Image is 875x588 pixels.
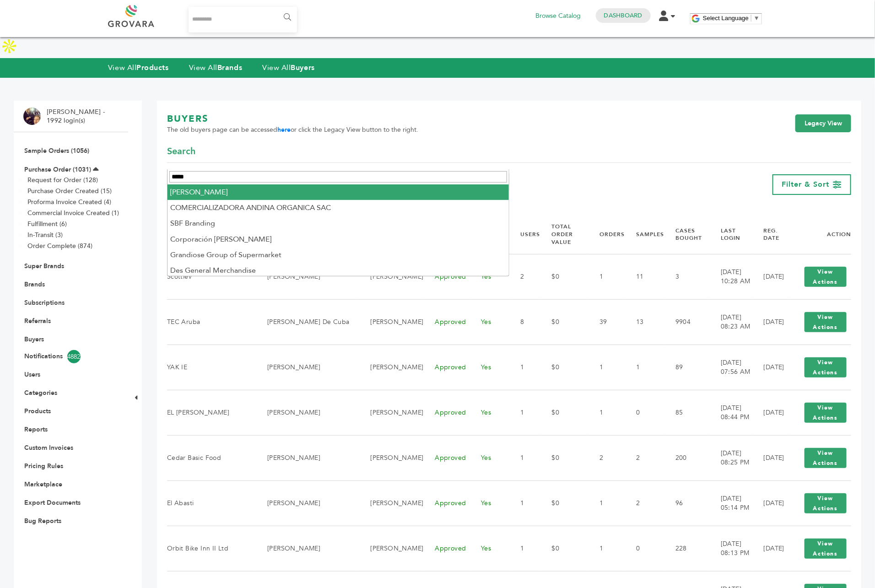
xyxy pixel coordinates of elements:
td: [DATE] [752,526,789,571]
a: Dashboard [604,11,643,20]
button: View Actions [805,493,847,513]
a: View AllBrands [189,63,243,73]
td: [DATE] 08:25 PM [709,435,752,480]
td: 8 [509,299,540,345]
td: 200 [664,435,709,480]
td: $0 [540,435,588,480]
td: 2 [509,254,540,299]
td: [PERSON_NAME] [256,435,359,480]
a: Reports [24,425,48,434]
li: Grandiose Group of Supermarket [167,247,509,263]
a: Pricing Rules [24,462,63,470]
td: [DATE] [752,254,789,299]
a: Marketplace [24,480,62,489]
a: Export Documents [24,498,81,507]
td: [PERSON_NAME] De Cuba [256,299,359,345]
td: [PERSON_NAME] [256,254,359,299]
a: In-Transit (3) [27,231,63,239]
td: [PERSON_NAME] [359,480,423,526]
td: 39 [588,299,625,345]
td: 3 [664,254,709,299]
a: Purchase Order Created (15) [27,187,112,195]
a: Proforma Invoice Created (4) [27,198,111,206]
button: View Actions [805,539,847,559]
a: Commercial Invoice Created (1) [27,209,119,217]
td: 0 [625,390,664,435]
td: Orbit Bike Inn II Ltd [167,526,256,571]
td: Approved [424,345,470,390]
span: Select Language [703,15,749,22]
td: [PERSON_NAME] [359,299,423,345]
button: View Actions [805,357,847,378]
td: [DATE] 08:23 AM [709,299,752,345]
td: 1 [509,390,540,435]
td: $0 [540,299,588,345]
a: Legacy View [795,114,851,133]
a: Custom Invoices [24,443,73,452]
td: Approved [424,390,470,435]
a: View AllProducts [108,63,169,73]
td: 228 [664,526,709,571]
td: Approved [424,526,470,571]
a: Subscriptions [24,298,65,307]
td: 1 [509,345,540,390]
button: View Actions [805,403,847,423]
span: Search [167,145,195,158]
td: El Abasti [167,480,256,526]
td: Yes [470,435,509,480]
input: Search... [189,7,297,32]
td: 2 [588,435,625,480]
li: Des General Merchandise [167,263,509,278]
td: 1 [588,254,625,299]
td: Yes [470,299,509,345]
a: Buyers [24,335,44,344]
td: 1 [625,345,664,390]
a: Browse Catalog [536,11,581,21]
td: Yes [470,480,509,526]
td: [PERSON_NAME] [256,526,359,571]
span: ​ [751,15,751,22]
td: [DATE] 08:44 PM [709,390,752,435]
span: The old buyers page can be accessed or click the Legacy View button to the right. [167,125,418,135]
td: $0 [540,345,588,390]
th: Last Login [709,215,752,254]
td: Approved [424,254,470,299]
a: Bug Reports [24,517,61,525]
td: Yes [470,390,509,435]
button: View Actions [805,312,847,332]
td: Yes [470,526,509,571]
td: EL [PERSON_NAME] [167,390,256,435]
td: 0 [625,526,664,571]
td: Approved [424,299,470,345]
a: View AllBuyers [262,63,315,73]
button: View Actions [805,267,847,287]
strong: Buyers [291,63,315,73]
li: Corporación [PERSON_NAME] [167,232,509,247]
td: $0 [540,480,588,526]
span: ▼ [754,15,760,22]
td: [PERSON_NAME] [256,480,359,526]
th: Cases Bought [664,215,709,254]
th: Reg. Date [752,215,789,254]
td: 9904 [664,299,709,345]
th: Samples [625,215,664,254]
td: 96 [664,480,709,526]
td: $0 [540,254,588,299]
span: 4882 [67,350,81,363]
td: [DATE] 05:14 PM [709,480,752,526]
button: View Actions [805,448,847,468]
td: [DATE] [752,345,789,390]
td: 1 [588,526,625,571]
li: [PERSON_NAME] [167,184,509,200]
td: Yes [470,254,509,299]
a: Referrals [24,317,51,325]
td: [DATE] [752,435,789,480]
td: 11 [625,254,664,299]
th: Action [789,215,851,254]
td: 85 [664,390,709,435]
td: [DATE] [752,480,789,526]
strong: Products [136,63,168,73]
th: Orders [588,215,625,254]
td: $0 [540,526,588,571]
td: 1 [509,526,540,571]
